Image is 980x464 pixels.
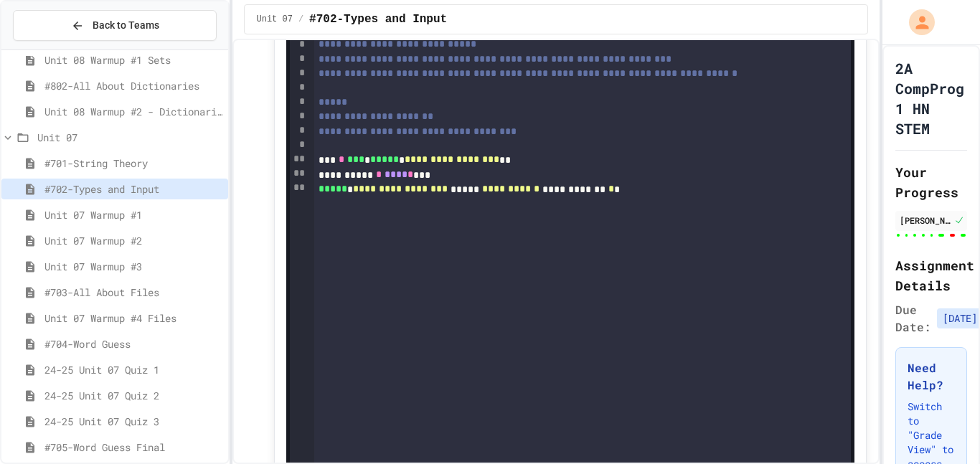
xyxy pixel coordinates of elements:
[298,14,303,25] span: /
[44,207,222,222] span: Unit 07 Warmup #1
[44,104,222,119] span: Unit 08 Warmup #2 - Dictionaries
[309,11,447,28] span: #702-Types and Input
[44,259,222,274] span: Unit 07 Warmup #3
[44,52,222,67] span: Unit 08 Warmup #1 Sets
[44,181,222,197] span: #702-Types and Input
[44,285,222,300] span: #703-All About Files
[44,336,222,351] span: #704-Word Guess
[44,233,222,248] span: Unit 07 Warmup #2
[256,14,292,25] span: Unit 07
[44,440,222,455] span: #705-Word Guess Final
[44,388,222,403] span: 24-25 Unit 07 Quiz 2
[13,10,217,41] button: Back to Teams
[44,78,222,93] span: #802-All About Dictionaries
[44,311,222,326] span: Unit 07 Warmup #4 Files
[44,362,222,377] span: 24-25 Unit 07 Quiz 1
[44,414,222,429] span: 24-25 Unit 07 Quiz 3
[895,255,967,295] h2: Assignment Details
[895,58,967,138] h1: 2A CompProg 1 HN STEM
[894,6,938,39] div: My Account
[37,130,222,145] span: Unit 07
[908,359,955,394] h3: Need Help?
[93,18,159,33] span: Back to Teams
[900,214,951,227] div: [PERSON_NAME]
[895,301,931,336] span: Due Date:
[44,156,222,171] span: #701-String Theory
[895,162,967,202] h2: Your Progress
